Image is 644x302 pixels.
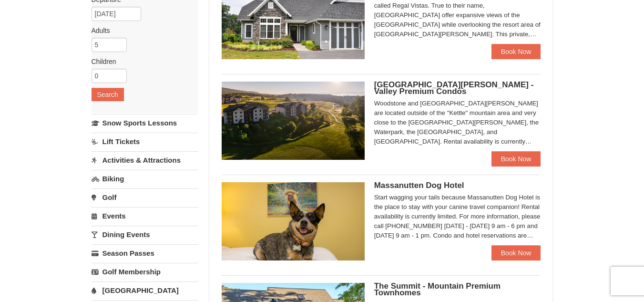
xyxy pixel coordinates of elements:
a: Snow Sports Lessons [92,114,198,132]
label: Adults [92,26,191,35]
span: [GEOGRAPHIC_DATA][PERSON_NAME] - Valley Premium Condos [374,80,534,96]
a: Activities & Attractions [92,151,198,169]
a: Events [92,207,198,225]
div: Start wagging your tails because Massanutten Dog Hotel is the place to stay with your canine trav... [374,193,541,240]
a: Season Passes [92,244,198,262]
img: 27428181-5-81c892a3.jpg [222,182,365,260]
a: Book Now [491,44,541,59]
img: 19219041-4-ec11c166.jpg [222,82,365,160]
a: Golf [92,188,198,206]
a: Lift Tickets [92,133,198,150]
button: Search [92,88,124,101]
a: Biking [92,170,198,187]
a: Book Now [491,245,541,260]
a: Dining Events [92,226,198,243]
a: [GEOGRAPHIC_DATA] [92,281,198,299]
a: Book Now [491,151,541,167]
label: Children [92,57,191,66]
span: The Summit - Mountain Premium Townhomes [374,281,501,297]
div: Woodstone and [GEOGRAPHIC_DATA][PERSON_NAME] are located outside of the "Kettle" mountain area an... [374,99,541,146]
span: Massanutten Dog Hotel [374,181,464,190]
a: Golf Membership [92,263,198,281]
